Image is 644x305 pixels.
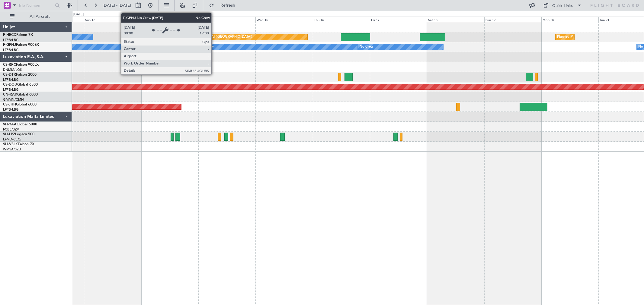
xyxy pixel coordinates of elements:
[3,97,24,102] a: GMMN/CMN
[3,87,19,92] a: LFPB/LBG
[3,147,21,152] a: WMSA/SZB
[3,77,19,82] a: LFPB/LBG
[3,103,37,106] a: CS-JHHGlobal 6000
[141,17,198,22] div: Mon 13
[3,63,16,67] span: CS-RRC
[3,103,16,106] span: CS-JHH
[3,43,39,47] a: F-GPNJFalcon 900EX
[3,133,15,136] span: 9H-LPZ
[484,17,541,22] div: Sun 19
[552,3,573,9] div: Quick Links
[3,143,18,146] span: 9H-VSLK
[215,3,241,8] span: Refresh
[3,83,38,86] a: CS-DOUGlobal 6500
[3,43,16,47] span: F-GPNJ
[360,42,373,52] div: No Crew
[3,93,38,96] a: CN-RAKGlobal 6000
[18,1,53,10] input: Trip Number
[313,17,370,22] div: Thu 16
[3,48,19,52] a: LFPB/LBG
[103,3,131,8] span: [DATE] - [DATE]
[427,17,484,22] div: Sat 18
[157,33,252,42] div: Planned Maint [GEOGRAPHIC_DATA] ([GEOGRAPHIC_DATA])
[3,107,19,112] a: LFPB/LBG
[84,17,141,22] div: Sun 12
[200,42,214,52] div: No Crew
[3,143,34,146] a: 9H-VSLKFalcon 7X
[3,68,22,72] a: DNMM/LOS
[540,1,585,10] button: Quick Links
[255,17,312,22] div: Wed 15
[73,12,84,17] div: [DATE]
[3,63,39,67] a: CS-RRCFalcon 900LX
[3,83,17,86] span: CS-DOU
[206,1,242,10] button: Refresh
[3,73,16,77] span: CS-DTR
[3,137,21,142] a: LFMD/CEQ
[3,123,17,126] span: 9H-YAA
[370,17,427,22] div: Fri 17
[3,33,16,37] span: F-HECD
[16,14,64,19] span: All Aircraft
[3,73,37,77] a: CS-DTRFalcon 2000
[541,17,598,22] div: Mon 20
[3,133,34,136] a: 9H-LPZLegacy 500
[7,12,66,21] button: All Aircraft
[3,127,19,132] a: FCBB/BZV
[3,93,17,96] span: CN-RAK
[3,33,33,37] a: F-HECDFalcon 7X
[198,17,255,22] div: Tue 14
[3,123,37,126] a: 9H-YAAGlobal 5000
[3,38,19,42] a: LFPB/LBG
